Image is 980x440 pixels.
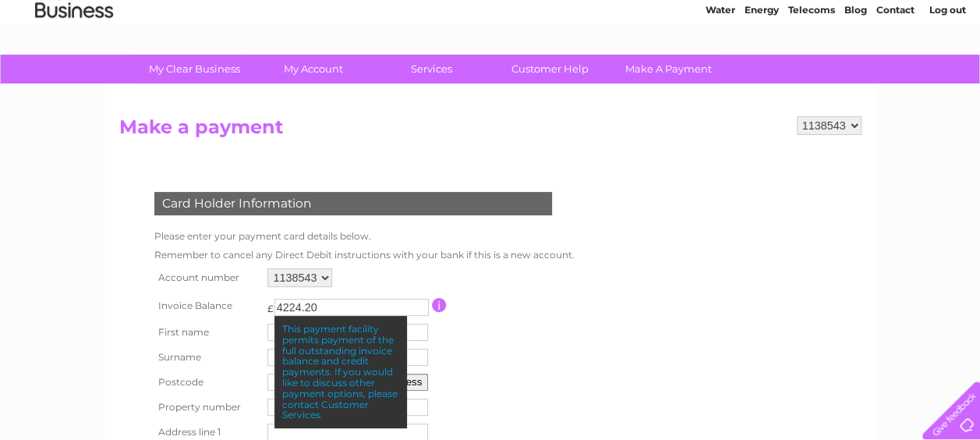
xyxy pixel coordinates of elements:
[150,246,578,264] td: Remember to cancel any Direct Debit instructions with your bank if this is a new account.
[844,66,867,78] a: Blog
[367,55,496,83] a: Services
[122,9,859,76] div: Clear Business is a trading name of Verastar Limited (registered in [GEOGRAPHIC_DATA] No. 3667643...
[150,370,264,395] th: Postcode
[154,192,552,215] div: Card Holder Information
[267,295,274,314] td: £
[130,55,259,83] a: My Clear Business
[150,345,264,370] th: Surname
[150,320,264,345] th: First name
[432,298,447,312] input: Information
[876,66,915,78] a: Contact
[119,116,861,146] h2: Make a payment
[150,227,578,246] td: Please enter your payment card details below.
[486,55,614,83] a: Customer Help
[150,291,264,320] th: Invoice Balance
[150,264,264,291] th: Account number
[745,66,779,78] a: Energy
[34,41,114,88] img: logo.png
[249,55,377,83] a: My Account
[150,395,264,420] th: Property number
[788,66,835,78] a: Telecoms
[929,66,965,78] a: Log out
[274,316,407,428] div: This payment facility permits payment of the full outstanding invoice balance and credit payments...
[706,66,735,78] a: Water
[604,55,733,83] a: Make A Payment
[686,8,794,27] a: 0333 014 3131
